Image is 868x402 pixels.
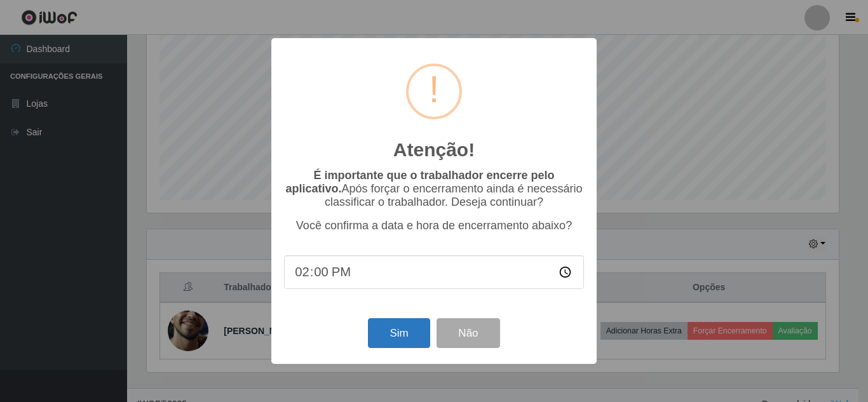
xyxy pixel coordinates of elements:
[437,318,499,348] button: Não
[284,169,584,209] p: Após forçar o encerramento ainda é necessário classificar o trabalhador. Deseja continuar?
[368,318,430,348] button: Sim
[393,138,475,161] h2: Atenção!
[284,219,584,232] p: Você confirma a data e hora de encerramento abaixo?
[285,169,554,195] b: É importante que o trabalhador encerre pelo aplicativo.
